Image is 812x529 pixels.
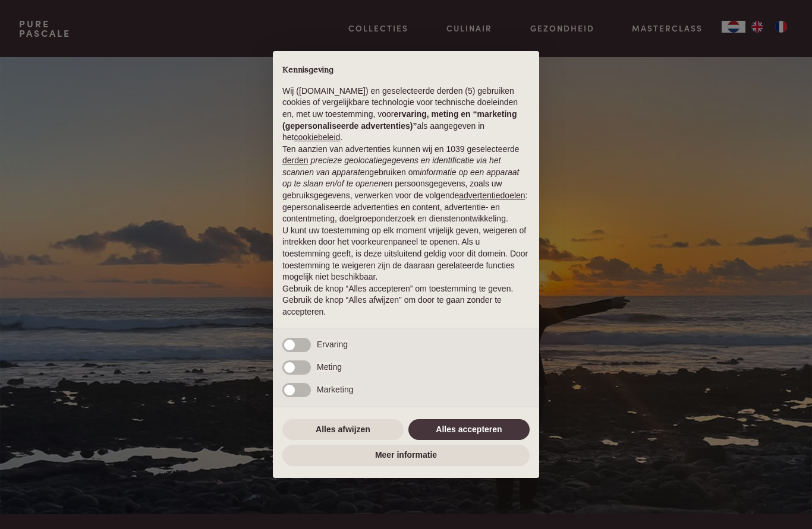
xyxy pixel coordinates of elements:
strong: ervaring, meting en “marketing (gepersonaliseerde advertenties)” [282,109,517,131]
a: cookiebeleid [294,132,340,142]
button: Alles afwijzen [282,419,404,441]
span: Ervaring [317,340,348,349]
button: advertentiedoelen [459,190,525,202]
span: Marketing [317,385,353,394]
p: Wij ([DOMAIN_NAME]) en geselecteerde derden (5) gebruiken cookies of vergelijkbare technologie vo... [282,85,530,144]
button: derden [282,155,309,167]
h2: Kennisgeving [282,65,530,76]
p: Ten aanzien van advertenties kunnen wij en 1039 geselecteerde gebruiken om en persoonsgegevens, z... [282,144,530,225]
span: Meting [317,362,342,372]
button: Alles accepteren [408,419,530,441]
p: Gebruik de knop “Alles accepteren” om toestemming te geven. Gebruik de knop “Alles afwijzen” om d... [282,283,530,318]
em: precieze geolocatiegegevens en identificatie via het scannen van apparaten [282,156,501,177]
button: Meer informatie [282,445,530,466]
p: U kunt uw toestemming op elk moment vrijelijk geven, weigeren of intrekken door het voorkeurenpan... [282,225,530,283]
em: informatie op een apparaat op te slaan en/of te openen [282,167,520,189]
